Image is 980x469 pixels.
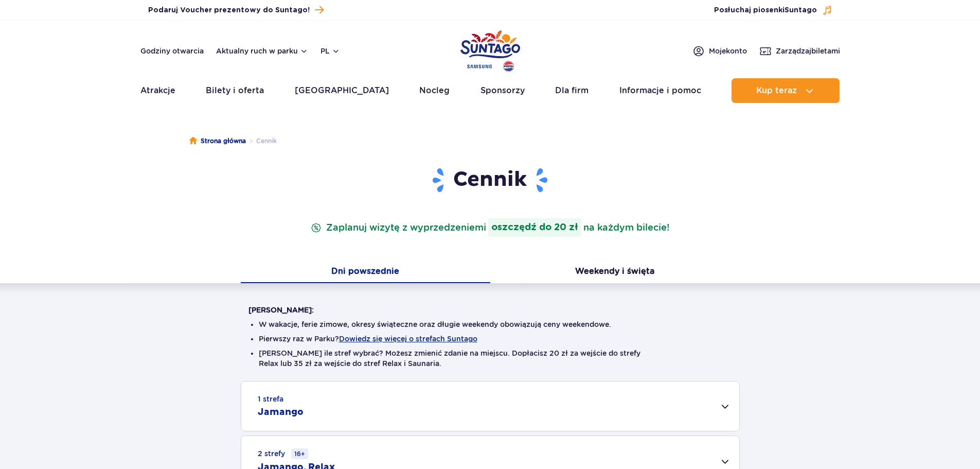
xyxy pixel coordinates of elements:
span: Moje konto [709,46,747,56]
a: Nocleg [419,78,450,103]
a: Zarządzajbiletami [759,45,840,57]
li: [PERSON_NAME] ile stref wybrać? Możesz zmienić zdanie na miejscu. Dopłacisz 20 zł za wejście do s... [259,348,722,369]
button: Posłuchaj piosenkiSuntago [714,5,832,15]
a: [GEOGRAPHIC_DATA] [295,78,389,103]
a: Atrakcje [140,78,175,103]
p: Zaplanuj wizytę z wyprzedzeniem na każdym bilecie! [309,218,671,237]
h1: Cennik [248,167,732,194]
a: Dla firm [555,78,589,103]
span: Posłuchaj piosenki [714,5,817,15]
small: 2 strefy [258,448,308,459]
li: Pierwszy raz w Parku? [259,334,722,344]
small: 1 strefa [258,394,283,404]
span: Suntago [785,7,817,14]
li: Cennik [246,136,277,146]
li: W wakacje, ferie zimowe, okresy świąteczne oraz długie weekendy obowiązują ceny weekendowe. [259,319,722,329]
span: Zarządzaj biletami [776,46,840,56]
small: 16+ [291,448,308,459]
span: Kup teraz [756,86,797,95]
a: Strona główna [189,136,246,146]
button: pl [320,46,340,56]
a: Park of Poland [460,26,520,73]
a: Sponsorzy [480,78,525,103]
span: Podaruj Voucher prezentowy do Suntago! [148,5,310,15]
a: Podaruj Voucher prezentowy do Suntago! [148,3,324,17]
button: Aktualny ruch w parku [216,47,308,55]
a: Informacje i pomoc [619,78,701,103]
button: Dni powszednie [241,262,490,283]
a: Bilety i oferta [206,78,264,103]
a: Godziny otwarcia [140,46,204,56]
strong: [PERSON_NAME]: [248,306,314,314]
a: Mojekonto [692,45,747,57]
h2: Jamango [258,406,304,419]
button: Dowiedz się więcej o strefach Suntago [339,335,477,343]
button: Kup teraz [732,78,840,103]
strong: oszczędź do 20 zł [488,218,581,237]
button: Weekendy i święta [490,262,740,283]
